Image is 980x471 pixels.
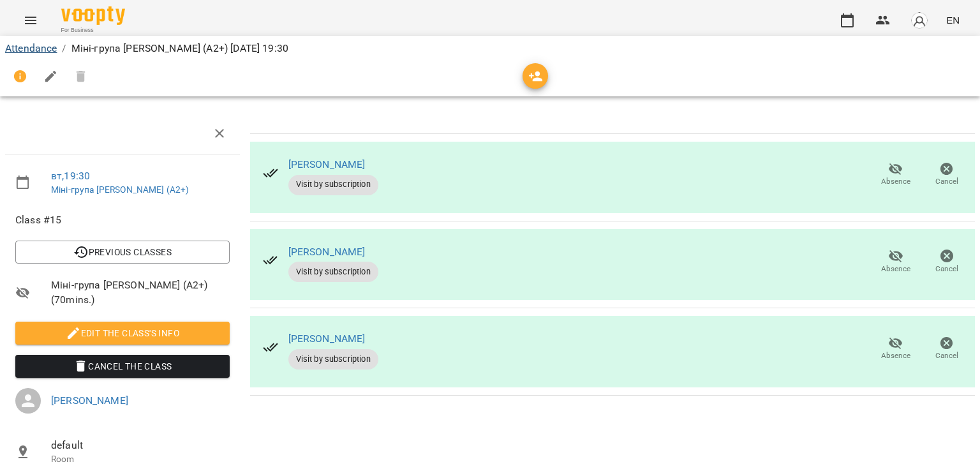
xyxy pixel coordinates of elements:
[288,354,378,365] span: Visit by subscription
[881,176,910,187] span: Absence
[921,157,972,193] button: Cancel
[5,42,57,54] a: Attendance
[15,213,230,228] span: Class #15
[51,184,189,195] a: Міні-група [PERSON_NAME] (А2+)
[51,170,90,182] a: вт , 19:30
[946,13,960,27] span: EN
[910,11,928,29] img: avatar_s.png
[881,350,910,361] span: Absence
[51,453,230,466] p: Room
[26,325,219,341] span: Edit the class's Info
[935,176,958,187] span: Cancel
[935,264,958,274] span: Cancel
[870,157,921,193] button: Absence
[921,331,972,367] button: Cancel
[71,41,288,56] p: Міні-група [PERSON_NAME] (А2+) [DATE] 19:30
[5,41,975,56] nav: breadcrumb
[288,333,366,345] a: [PERSON_NAME]
[15,355,230,378] button: Cancel the class
[870,331,921,367] button: Absence
[26,359,219,374] span: Cancel the class
[26,244,219,260] span: Previous Classes
[288,246,366,258] a: [PERSON_NAME]
[288,158,366,170] a: [PERSON_NAME]
[15,241,230,264] button: Previous Classes
[15,322,230,345] button: Edit the class's Info
[288,266,378,278] span: Visit by subscription
[941,8,965,32] button: EN
[921,244,972,280] button: Cancel
[62,41,66,56] li: /
[51,278,230,308] span: Міні-група [PERSON_NAME] (А2+) ( 70 mins. )
[51,394,128,407] a: [PERSON_NAME]
[288,179,378,190] span: Visit by subscription
[61,6,125,25] img: Voopty Logo
[61,26,125,34] span: For Business
[870,244,921,280] button: Absence
[51,438,230,453] span: default
[935,350,958,361] span: Cancel
[881,264,910,274] span: Absence
[15,5,46,36] button: Menu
